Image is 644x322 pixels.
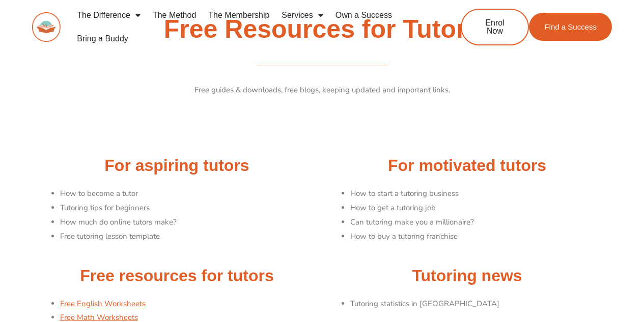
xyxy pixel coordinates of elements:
span: Enrol Now [477,19,513,35]
a: The Method [147,4,202,27]
li: Free tutoring lesson template [60,230,317,244]
h2: For aspiring tutors [37,155,317,177]
a: Free English Worksheets [60,299,146,309]
iframe: Chat Widget [593,228,644,322]
a: The Membership [202,4,275,27]
li: How to start a tutoring business [350,187,607,201]
li: Tutoring statistics in [GEOGRAPHIC_DATA] [350,297,607,311]
a: The Difference [71,4,147,27]
a: Find a Success [529,13,612,41]
li: Tutoring tips for beginners [60,201,317,215]
li: How to get a tutoring job [350,201,607,215]
h2: Free resources for tutors [37,265,317,287]
span: Find a Success [544,23,597,31]
nav: Menu [71,4,427,51]
a: Bring a Buddy [71,27,134,51]
a: Services [275,4,329,27]
li: How to buy a tutoring franchise [350,230,607,244]
li: Can tutoring make you a millionaire? [350,215,607,230]
h2: Tutoring news [327,265,607,287]
a: Own a Success [329,4,398,27]
a: Enrol Now [461,9,529,45]
p: Free guides & downloads, free blogs, keeping updated and important links. [37,83,607,97]
h2: For motivated tutors [327,155,607,177]
li: How to become a tutor [60,187,317,201]
li: How much do online tutors make? [60,215,317,230]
